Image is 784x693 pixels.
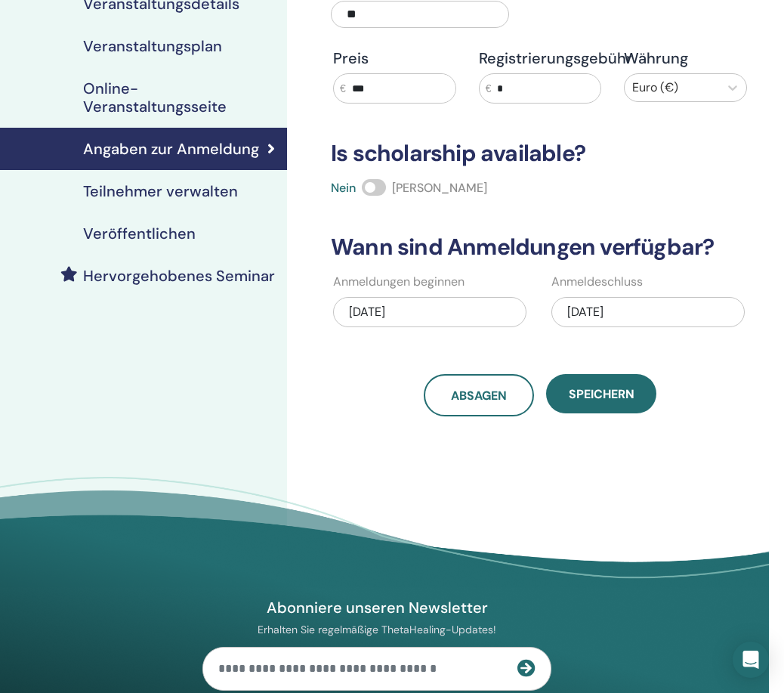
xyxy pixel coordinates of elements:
h4: Teilnehmer verwalten [83,182,238,200]
span: € [486,81,492,97]
h4: Hervorgehobenes Seminar [83,267,275,285]
span: Speichern [569,386,634,402]
span: Nein [331,180,356,196]
h4: Online-Veranstaltungsseite [83,79,275,116]
div: [DATE] [333,297,526,327]
p: Erhalten Sie regelmäßige ThetaHealing-Updates! [202,623,551,636]
div: Open Intercom Messenger [733,642,769,678]
h3: Wann sind Anmeldungen verfügbar? [322,234,758,261]
h4: Angaben zur Anmeldung [83,140,259,158]
span: € [340,81,346,97]
h4: Veranstaltungsplan [83,37,222,55]
span: [PERSON_NAME] [392,180,487,196]
input: Maximale Teilnehmerzahl [331,1,509,28]
a: Absagen [424,374,534,416]
h4: Währung [624,49,747,67]
span: Absagen [451,388,507,404]
h3: Is scholarship available? [322,140,758,167]
label: Anmeldeschluss [551,273,643,291]
h4: Abonniere unseren Newsletter [202,598,551,617]
label: Anmeldungen beginnen [333,273,465,291]
button: Speichern [546,374,656,413]
h4: Preis [333,49,456,67]
div: [DATE] [551,297,745,327]
h4: Veröffentlichen [83,224,196,243]
h4: Registrierungsgebühr [479,49,602,67]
